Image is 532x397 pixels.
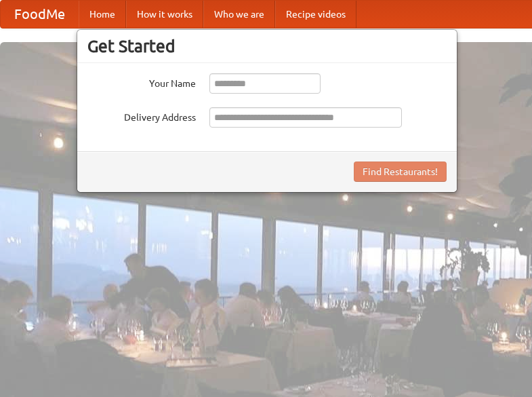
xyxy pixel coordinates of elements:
[79,1,126,28] a: Home
[275,1,356,28] a: Recipe videos
[87,73,196,90] label: Your Name
[87,107,196,124] label: Delivery Address
[354,162,447,182] button: Find Restaurants!
[1,1,79,28] a: FoodMe
[203,1,275,28] a: Who we are
[126,1,203,28] a: How it works
[87,36,447,56] h3: Get Started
